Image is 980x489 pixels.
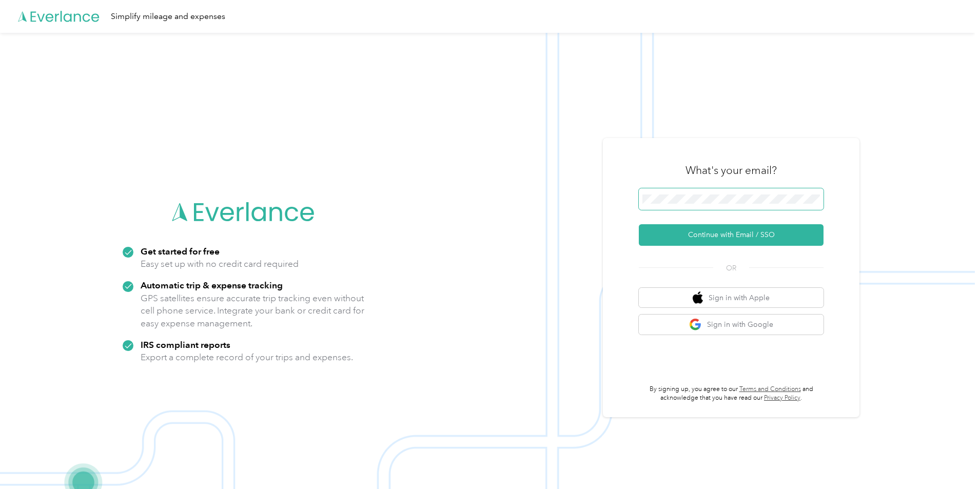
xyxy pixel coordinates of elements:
p: GPS satellites ensure accurate trip tracking even without cell phone service. Integrate your bank... [141,292,365,330]
div: Simplify mileage and expenses [111,10,225,23]
img: apple logo [693,291,703,304]
strong: Automatic trip & expense tracking [141,280,283,290]
button: google logoSign in with Google [639,315,824,335]
h3: What's your email? [685,163,777,178]
p: Export a complete record of your trips and expenses. [141,351,353,364]
p: By signing up, you agree to our and acknowledge that you have read our . [639,385,824,403]
a: Terms and Conditions [739,385,801,393]
strong: Get started for free [141,246,220,257]
span: OR [713,263,749,273]
a: Privacy Policy [764,394,800,402]
img: google logo [689,318,702,331]
button: Continue with Email / SSO [639,224,824,246]
button: apple logoSign in with Apple [639,288,824,308]
p: Easy set up with no credit card required [141,258,299,270]
strong: IRS compliant reports [141,339,230,350]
